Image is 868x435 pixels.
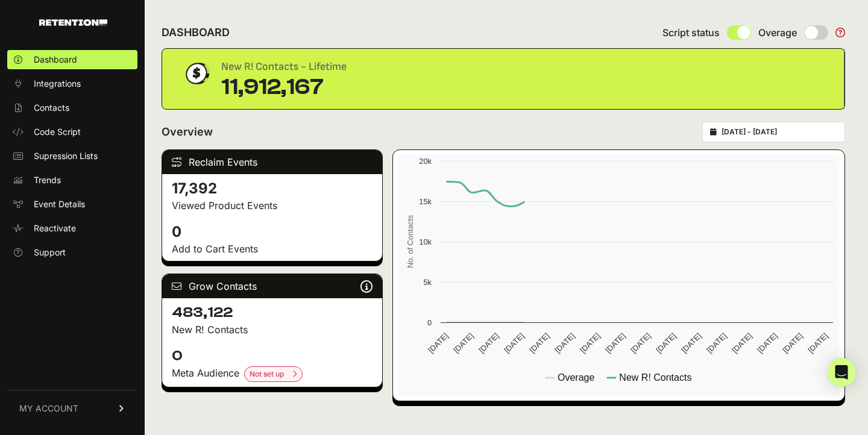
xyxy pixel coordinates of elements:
[34,54,77,66] span: Dashboard
[221,75,347,99] div: 11,912,167
[420,237,432,246] text: 10k
[620,372,692,383] text: New R! Contacts
[172,322,373,337] p: New R! Contacts
[39,19,107,26] img: Retention.com
[34,126,81,138] span: Code Script
[34,78,81,90] span: Integrations
[655,331,678,355] text: [DATE]
[7,122,137,142] a: Code Script
[427,318,432,327] text: 0
[7,98,137,117] a: Contacts
[731,331,754,355] text: [DATE]
[452,331,476,355] text: [DATE]
[7,219,137,238] a: Reactivate
[503,331,526,355] text: [DATE]
[7,390,137,427] a: MY ACCOUNT
[528,331,552,355] text: [DATE]
[34,150,98,162] span: Supression Lists
[172,242,373,256] p: Add to Cart Events
[604,331,627,355] text: [DATE]
[162,150,382,174] div: Reclaim Events
[680,331,703,355] text: [DATE]
[781,331,805,355] text: [DATE]
[7,74,137,93] a: Integrations
[34,246,66,258] span: Support
[34,198,85,210] span: Event Details
[7,243,137,262] a: Support
[406,215,415,268] text: No. of Contacts
[420,197,432,206] text: 15k
[7,146,137,166] a: Supression Lists
[19,402,78,415] span: MY ACCOUNT
[7,171,137,190] a: Trends
[427,331,450,355] text: [DATE]
[34,222,76,234] span: Reactivate
[172,346,373,366] h4: 0
[172,179,373,198] h4: 17,392
[758,25,797,40] span: Overage
[629,331,653,355] text: [DATE]
[162,124,213,140] h2: Overview
[172,198,373,213] p: Viewed Product Events
[827,358,856,387] div: Open Intercom Messenger
[420,157,432,166] text: 20k
[756,331,779,355] text: [DATE]
[181,58,212,89] img: dollar-coin-05c43ed7efb7bc0c12610022525b4bbbb207c7efeef5aecc26f025e68dcafac9.png
[579,331,602,355] text: [DATE]
[172,366,373,382] div: Meta Audience
[34,102,69,114] span: Contacts
[172,303,373,322] h4: 483,122
[221,58,347,75] div: New R! Contacts - Lifetime
[7,50,137,69] a: Dashboard
[7,195,137,214] a: Event Details
[424,278,432,287] text: 5k
[705,331,729,355] text: [DATE]
[172,222,373,242] h4: 0
[807,331,830,355] text: [DATE]
[162,24,230,41] h2: DASHBOARD
[553,331,577,355] text: [DATE]
[477,331,501,355] text: [DATE]
[662,25,720,40] span: Script status
[162,274,382,298] div: Grow Contacts
[34,174,61,186] span: Trends
[558,372,594,383] text: Overage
